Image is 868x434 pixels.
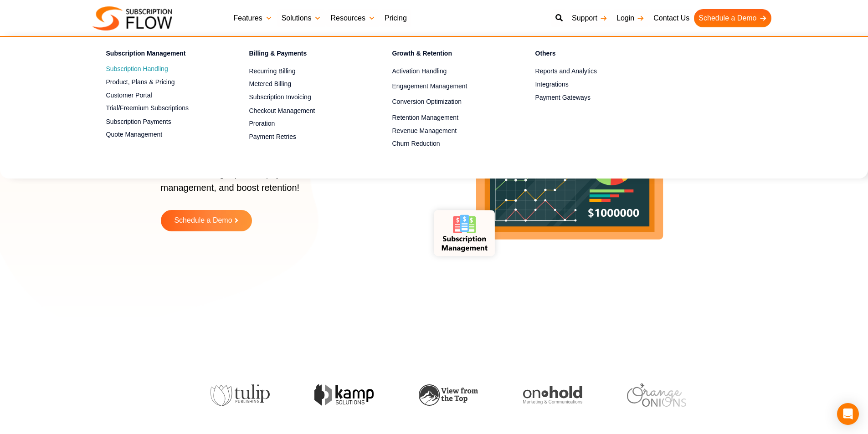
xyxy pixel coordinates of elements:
img: onhold-marketing [515,386,574,404]
a: Trial/Freemium Subscriptions [106,103,217,114]
a: Features [229,9,277,27]
a: Payment Gateways [535,92,647,103]
h4: Others [535,48,647,61]
h4: Subscription Management [106,48,217,61]
a: Login [612,9,649,27]
a: Quote Management [106,129,217,140]
a: Resources [326,9,380,27]
span: Recurring Billing [249,66,296,76]
a: Conversion Optimization [392,97,503,107]
a: Reports and Analytics [535,66,647,77]
a: Integrations [535,79,647,90]
div: Open Intercom Messenger [837,403,859,425]
a: Schedule a Demo [161,210,252,231]
a: Retention Management [392,112,503,123]
span: Payment Retries [249,132,296,142]
a: Subscription Handling [106,64,217,75]
a: Contact Us [649,9,694,27]
a: Metered Billing [249,79,360,90]
a: Revenue Management [392,125,503,136]
a: Activation Handling [392,66,503,77]
h4: Billing & Payments [249,48,360,61]
a: Product, Plans & Pricing [106,77,217,87]
a: Subscription Payments [106,116,217,127]
img: Subscriptionflow [92,6,172,31]
a: Solutions [277,9,326,27]
span: Payment Gateways [535,93,591,102]
a: Subscription Invoicing [249,92,360,103]
img: view-from-the-top [411,384,470,406]
a: Customer Portal [106,90,217,101]
a: Proration [249,118,360,129]
a: Checkout Management [249,105,360,116]
img: orange-onions [619,383,678,407]
span: Revenue Management [392,126,457,136]
span: Reports and Analytics [535,66,597,76]
span: Customer Portal [106,91,152,100]
span: Schedule a Demo [174,217,232,225]
span: Checkout Management [249,106,315,116]
a: Engagement Management [392,81,503,92]
span: Retention Management [392,113,459,123]
span: Integrations [535,80,569,89]
span: Subscription Payments [106,117,171,127]
h4: Growth & Retention [392,48,503,61]
a: Churn Reduction [392,138,503,149]
a: Pricing [380,9,411,27]
span: Churn Reduction [392,139,440,148]
img: tulip-publishing [202,384,262,406]
a: Schedule a Demo [694,9,771,27]
img: kamp-solution [307,384,366,406]
a: Recurring Billing [249,66,360,77]
a: Payment Retries [249,132,360,143]
a: Support [567,9,612,27]
span: Product, Plans & Pricing [106,77,175,87]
